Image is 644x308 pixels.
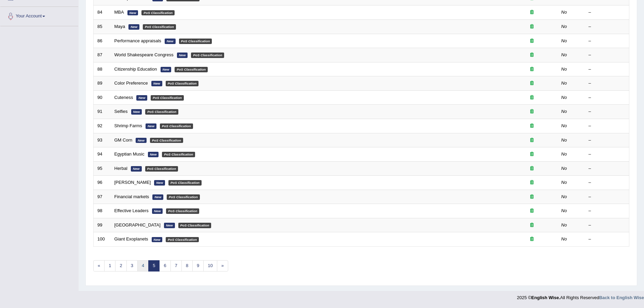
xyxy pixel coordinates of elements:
[114,109,128,114] a: Selfies
[510,151,554,158] div: Exam occurring question
[589,80,626,87] div: –
[589,9,626,16] div: –
[589,208,626,214] div: –
[127,10,138,16] em: New
[589,236,626,243] div: –
[589,137,626,144] div: –
[561,109,567,114] em: No
[510,165,554,172] div: Exam occurring question
[94,176,111,190] td: 96
[589,52,626,58] div: –
[510,179,554,186] div: Exam occurring question
[94,20,111,34] td: 85
[146,123,156,129] em: New
[137,260,149,272] a: 4
[143,24,176,30] em: PoS Classification
[114,10,124,15] a: MBA
[510,137,554,144] div: Exam occurring question
[510,194,554,200] div: Exam occurring question
[159,260,170,272] a: 6
[94,62,111,76] td: 88
[191,53,224,58] em: PoS Classification
[178,223,211,228] em: PoS Classification
[131,109,142,115] em: New
[167,194,200,200] em: PoS Classification
[561,67,567,72] em: No
[510,24,554,30] div: Exam occurring question
[162,152,195,157] em: PoS Classification
[510,80,554,87] div: Exam occurring question
[589,38,626,44] div: –
[160,123,193,129] em: PoS Classification
[589,179,626,186] div: –
[152,208,163,214] em: New
[114,38,161,43] a: Performance appraisals
[589,222,626,229] div: –
[94,232,111,247] td: 100
[166,208,199,214] em: PoS Classification
[104,260,115,272] a: 1
[94,48,111,62] td: 87
[136,95,147,101] em: New
[589,24,626,30] div: –
[517,291,644,301] div: 2025 © All Rights Reserved
[94,5,111,20] td: 84
[114,123,142,128] a: Shrimp Farms
[589,108,626,115] div: –
[589,66,626,73] div: –
[510,236,554,243] div: Exam occurring question
[114,194,149,199] a: Financial markets
[217,260,228,272] a: »
[561,194,567,199] em: No
[175,67,208,72] em: PoS Classification
[114,137,133,143] a: GM Corn
[114,95,133,100] a: Cuteness
[154,180,165,186] em: New
[114,67,157,72] a: Citizenship Education
[152,237,163,243] em: New
[148,260,160,272] a: 5
[0,7,78,24] a: Your Account
[181,260,193,272] a: 8
[150,138,183,143] em: PoS Classification
[510,66,554,73] div: Exam occurring question
[94,90,111,105] td: 90
[94,218,111,232] td: 99
[510,38,554,44] div: Exam occurring question
[141,10,175,16] em: PoS Classification
[177,53,188,58] em: New
[561,123,567,128] em: No
[114,222,161,228] a: [GEOGRAPHIC_DATA]
[170,260,182,272] a: 7
[168,180,202,186] em: PoS Classification
[510,52,554,58] div: Exam occurring question
[94,76,111,91] td: 89
[114,52,174,57] a: World Shakespeare Congress
[131,166,142,172] em: New
[114,24,125,29] a: Maya
[114,151,145,157] a: Egyptian Music
[152,194,163,200] em: New
[531,295,560,300] strong: English Wise.
[589,194,626,200] div: –
[114,180,151,185] a: [PERSON_NAME]
[94,133,111,147] td: 93
[94,105,111,119] td: 91
[94,147,111,162] td: 94
[166,237,199,243] em: PoS Classification
[510,123,554,129] div: Exam occurring question
[561,95,567,100] em: No
[561,10,567,15] em: No
[164,223,175,228] em: New
[599,295,644,300] a: Back to English Wise
[561,151,567,157] em: No
[94,34,111,48] td: 86
[510,9,554,16] div: Exam occurring question
[561,208,567,213] em: No
[94,190,111,204] td: 97
[145,109,178,115] em: PoS Classification
[114,236,148,241] a: Giant Exoplanets
[589,123,626,129] div: –
[510,222,554,229] div: Exam occurring question
[94,204,111,218] td: 98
